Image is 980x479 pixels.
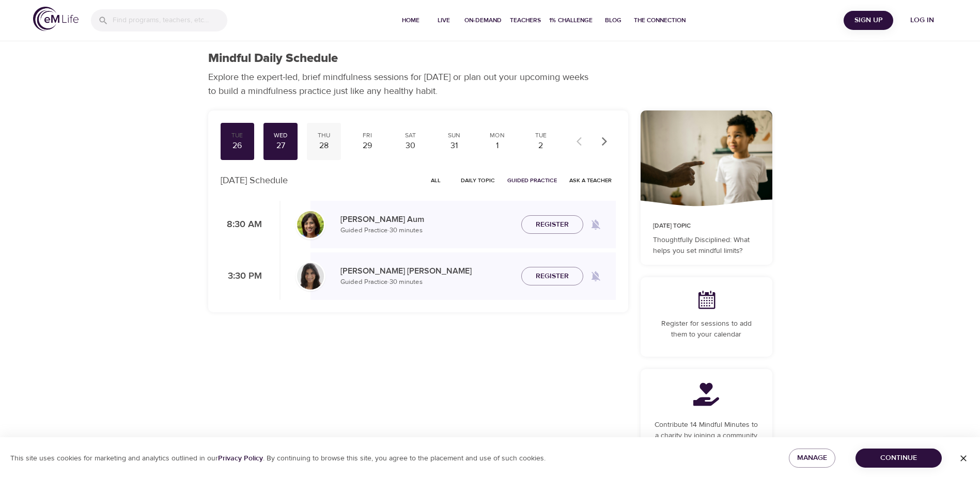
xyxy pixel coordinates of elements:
img: logo [33,7,79,31]
div: Mon [485,131,510,140]
h1: Mindful Daily Schedule [208,51,338,66]
p: Register for sessions to add them to your calendar [653,318,760,340]
p: Thoughtfully Disciplined: What helps you set mindful limits? [653,235,760,257]
p: Explore the expert-led, brief mindfulness sessions for [DATE] or plan out your upcoming weeks to ... [208,70,596,98]
div: 2 [528,140,554,152]
p: [PERSON_NAME] Aum [340,213,513,226]
div: Tue [528,131,554,140]
button: Continue [855,449,942,468]
div: 1 [485,140,510,152]
span: Register [536,270,569,283]
div: Thu [311,131,337,140]
span: Remind me when a class goes live every Wednesday at 3:30 PM [583,264,608,289]
p: [PERSON_NAME] [PERSON_NAME] [340,265,513,277]
span: Remind me when a class goes live every Wednesday at 8:30 AM [583,212,608,237]
p: [DATE] Topic [653,221,760,231]
div: Sat [398,131,424,140]
span: Teachers [510,15,541,26]
span: Manage [797,452,827,465]
div: 31 [441,140,467,152]
span: Daily Topic [461,175,495,185]
button: Sign Up [844,11,893,30]
span: Home [398,15,423,26]
span: The Connection [634,15,686,26]
div: 27 [268,140,293,152]
span: Register [536,218,569,231]
p: 3:30 PM [221,269,262,283]
div: Fri [354,131,380,140]
button: Register [521,267,583,286]
div: Tue [225,131,251,140]
span: Sign Up [848,14,889,27]
p: [DATE] Schedule [221,173,288,187]
div: 30 [398,140,424,152]
div: Wed [268,131,293,140]
span: On-Demand [464,15,502,26]
p: Guided Practice · 30 minutes [340,226,513,236]
span: Blog [601,15,626,26]
div: 28 [311,140,337,152]
img: Alisha%20Aum%208-9-21.jpg [297,211,324,238]
p: 8:30 AM [221,218,262,232]
button: All [419,172,453,188]
input: Find programs, teachers, etc... [113,9,227,31]
button: Register [521,215,583,234]
span: Log in [901,14,943,27]
a: Privacy Policy [218,454,263,463]
button: Guided Practice [503,172,561,188]
div: Sun [441,131,467,140]
button: Manage [789,449,835,468]
span: 1% Challenge [549,15,593,26]
span: All [424,175,448,185]
p: Contribute 14 Mindful Minutes to a charity by joining a community and completing this program. [653,420,760,452]
div: 26 [225,140,251,152]
img: Lara_Sragow-min.jpg [297,263,324,290]
p: Guided Practice · 30 minutes [340,277,513,288]
button: Log in [897,11,947,30]
span: Ask a Teacher [569,175,612,185]
button: Ask a Teacher [565,172,616,188]
span: Guided Practice [507,175,557,185]
button: Daily Topic [457,172,499,188]
span: Live [431,15,456,26]
div: 29 [354,140,380,152]
span: Continue [864,452,934,465]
